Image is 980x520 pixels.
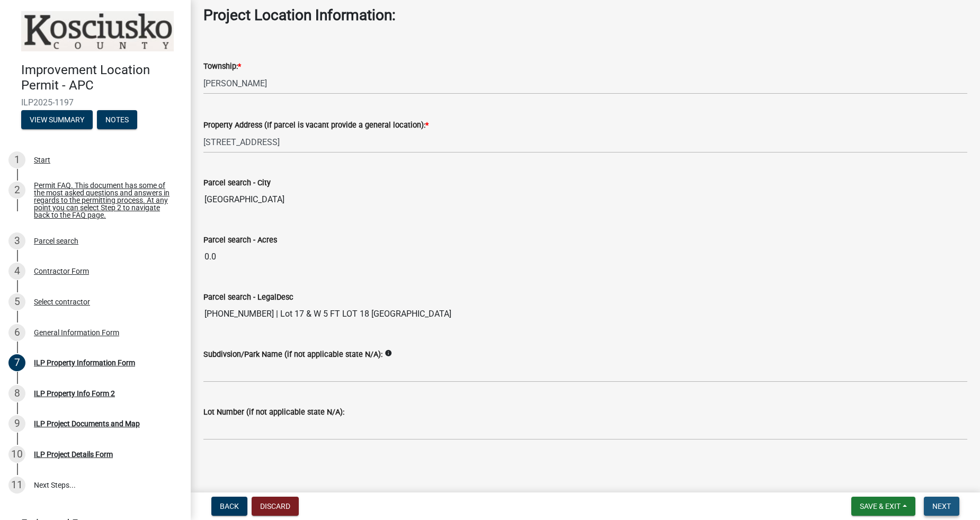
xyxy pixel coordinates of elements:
[252,497,299,516] button: Discard
[97,110,137,129] button: Notes
[203,122,429,129] label: Property Address (If parcel is vacant provide a general location):
[203,63,241,70] label: Township:
[8,293,25,310] div: 5
[203,409,344,416] label: Lot Number (if not applicable state N/A):
[211,497,247,516] button: Back
[8,354,25,371] div: 7
[924,497,959,516] button: Next
[203,351,382,358] label: Subdivsion/Park Name (if not applicable state N/A):
[203,294,293,301] label: Parcel search - LegalDesc
[97,116,137,124] wm-modal-confirm: Notes
[8,385,25,402] div: 8
[34,156,50,164] div: Start
[21,97,170,107] span: ILP2025-1197
[8,182,25,199] div: 2
[8,446,25,463] div: 10
[34,420,140,427] div: ILP Project Documents and Map
[203,6,396,24] strong: Project Location Information:
[21,11,174,51] img: Kosciusko County, Indiana
[860,502,901,510] span: Save & Exit
[8,477,25,494] div: 11
[8,324,25,341] div: 6
[21,62,182,93] h4: Improvement Location Permit - APC
[851,497,915,516] button: Save & Exit
[21,110,93,129] button: View Summary
[203,237,277,244] label: Parcel search - Acres
[8,415,25,432] div: 9
[203,180,271,187] label: Parcel search - City
[220,502,239,510] span: Back
[8,151,25,168] div: 1
[8,232,25,249] div: 3
[34,182,174,219] div: Permit FAQ. This document has some of the most asked questions and answers in regards to the perm...
[34,451,113,458] div: ILP Project Details Form
[34,329,119,336] div: General Information Form
[385,349,392,357] i: info
[34,359,135,366] div: ILP Property Information Form
[932,502,951,510] span: Next
[34,237,78,245] div: Parcel search
[8,263,25,280] div: 4
[34,298,90,306] div: Select contractor
[34,267,89,275] div: Contractor Form
[21,116,93,124] wm-modal-confirm: Summary
[34,390,115,397] div: ILP Property Info Form 2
